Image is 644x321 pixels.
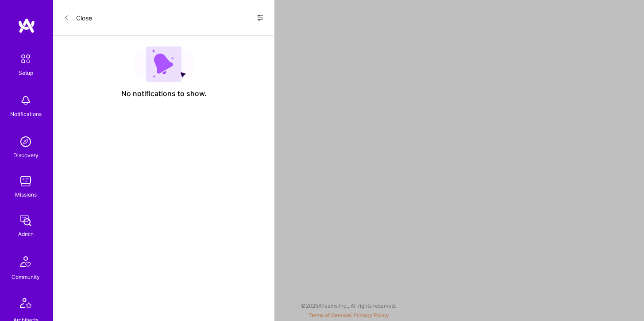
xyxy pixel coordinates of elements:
[15,251,36,272] img: Community
[121,89,207,98] span: No notifications to show.
[64,11,92,25] button: Close
[10,109,42,119] div: Notifications
[19,68,33,77] div: Setup
[15,190,37,199] div: Missions
[18,18,35,34] img: logo
[17,172,35,190] img: teamwork
[17,133,35,151] img: discovery
[18,229,34,239] div: Admin
[17,212,35,229] img: admin teamwork
[17,92,35,109] img: bell
[16,50,35,68] img: setup
[15,294,36,315] img: Architects
[13,151,39,160] div: Discovery
[135,46,193,82] img: empty
[12,272,40,282] div: Community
